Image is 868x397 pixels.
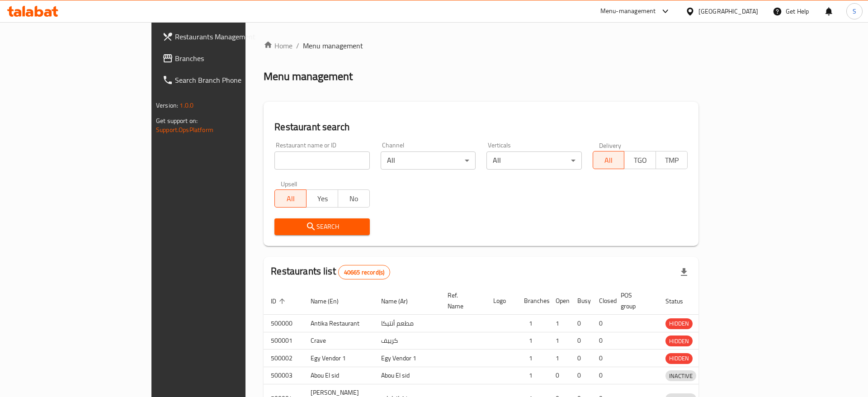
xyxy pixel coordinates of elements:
[303,367,374,384] td: Abou El sid
[665,370,696,381] div: INACTIVE
[656,151,688,169] button: TMP
[517,350,548,367] td: 1
[175,53,289,64] span: Branches
[665,296,695,307] span: Status
[264,69,353,84] h2: Menu management
[592,287,613,315] th: Closed
[665,336,693,346] span: HIDDEN
[592,350,613,367] td: 0
[448,290,475,312] span: Ref. Name
[296,40,299,51] li: /
[517,287,548,315] th: Branches
[271,296,288,307] span: ID
[155,69,297,91] a: Search Branch Phone
[338,189,370,208] button: No
[278,192,303,205] span: All
[179,99,193,111] span: 1.0.0
[274,189,307,208] button: All
[155,26,297,47] a: Restaurants Management
[274,120,688,134] h2: Restaurant search
[592,367,613,384] td: 0
[274,151,369,170] input: Search for restaurant name or ID..
[660,154,684,167] span: TMP
[665,318,693,329] div: HIDDEN
[155,47,297,69] a: Branches
[570,287,592,315] th: Busy
[374,332,440,350] td: كرييف
[175,75,289,85] span: Search Branch Phone
[517,332,548,350] td: 1
[303,40,363,51] span: Menu management
[628,154,652,167] span: TGO
[600,6,656,17] div: Menu-management
[303,315,374,332] td: Antika Restaurant
[156,124,213,136] a: Support.OpsPlatform
[517,315,548,332] td: 1
[665,353,693,364] span: HIDDEN
[548,367,570,384] td: 0
[339,268,390,277] span: 40665 record(s)
[303,350,374,367] td: Egy Vendor 1
[599,142,622,148] label: Delivery
[673,261,695,283] div: Export file
[517,367,548,384] td: 1
[374,350,440,367] td: Egy Vendor 1
[548,315,570,332] td: 1
[548,287,570,315] th: Open
[274,218,369,235] button: Search
[342,192,366,205] span: No
[281,180,297,187] label: Upsell
[548,332,570,350] td: 1
[570,332,592,350] td: 0
[593,151,625,169] button: All
[374,315,440,332] td: مطعم أنتيكا
[156,115,198,127] span: Get support on:
[486,151,581,170] div: All
[175,31,289,42] span: Restaurants Management
[264,40,698,51] nav: breadcrumb
[853,6,856,16] span: S
[271,265,390,279] h2: Restaurants list
[548,350,570,367] td: 1
[665,371,696,381] span: INACTIVE
[282,221,362,232] span: Search
[665,318,693,329] span: HIDDEN
[381,296,420,307] span: Name (Ar)
[570,350,592,367] td: 0
[592,315,613,332] td: 0
[665,336,693,346] div: HIDDEN
[597,154,621,167] span: All
[486,287,517,315] th: Logo
[698,6,758,16] div: [GEOGRAPHIC_DATA]
[338,265,390,279] div: Total records count
[374,367,440,384] td: Abou El sid
[306,189,338,208] button: Yes
[311,296,350,307] span: Name (En)
[592,332,613,350] td: 0
[624,151,656,169] button: TGO
[381,151,476,170] div: All
[570,367,592,384] td: 0
[310,192,335,205] span: Yes
[303,332,374,350] td: Crave
[570,315,592,332] td: 0
[621,290,647,312] span: POS group
[156,99,178,111] span: Version:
